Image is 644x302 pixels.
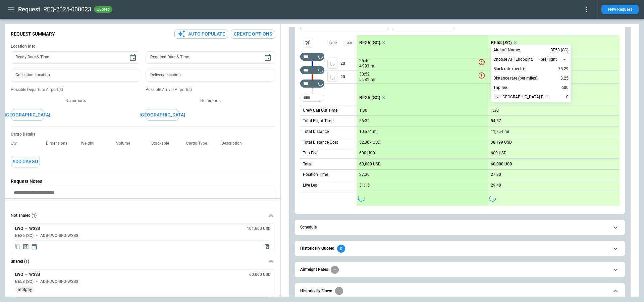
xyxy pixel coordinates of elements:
[558,65,569,73] p: 75.29
[560,74,569,82] p: 3.25
[493,57,533,62] p: Choose API Endpoint:
[493,75,538,81] p: Distance rate (per miles):
[566,93,569,101] p: 0
[561,84,569,92] p: 600
[493,47,520,53] p: Aircraft Name:
[493,85,508,91] p: Trip fee:
[493,66,525,72] p: Block rate (per h):
[550,47,569,53] p: BE58 (SC)
[493,94,548,100] p: Live [GEOGRAPHIC_DATA] Fee:
[538,56,569,63] div: ForeFlight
